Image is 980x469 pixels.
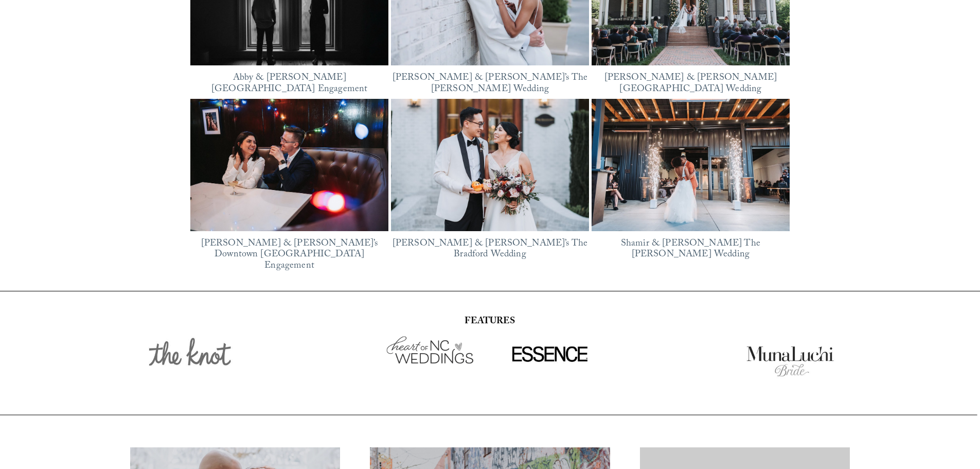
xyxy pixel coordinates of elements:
a: [PERSON_NAME] & [PERSON_NAME]’s Downtown [GEOGRAPHIC_DATA] Engagement [201,236,378,274]
img: Justine &amp; Xinli’s The Bradford Wedding [391,99,589,231]
a: Shamir & [PERSON_NAME] The [PERSON_NAME] Wedding [621,236,760,264]
a: Abby & [PERSON_NAME][GEOGRAPHIC_DATA] Engagement [211,71,367,98]
strong: FEATURES [465,314,515,330]
a: [PERSON_NAME] & [PERSON_NAME]’s The [PERSON_NAME] Wedding [393,71,587,98]
a: [PERSON_NAME] & [PERSON_NAME][GEOGRAPHIC_DATA] Wedding [604,71,777,98]
a: [PERSON_NAME] & [PERSON_NAME]’s The Bradford Wedding [393,236,587,264]
img: Shamir &amp; Keegan’s The Meadows Raleigh Wedding [592,99,790,231]
img: Lorena &amp; Tom’s Downtown Durham Engagement [190,99,388,231]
